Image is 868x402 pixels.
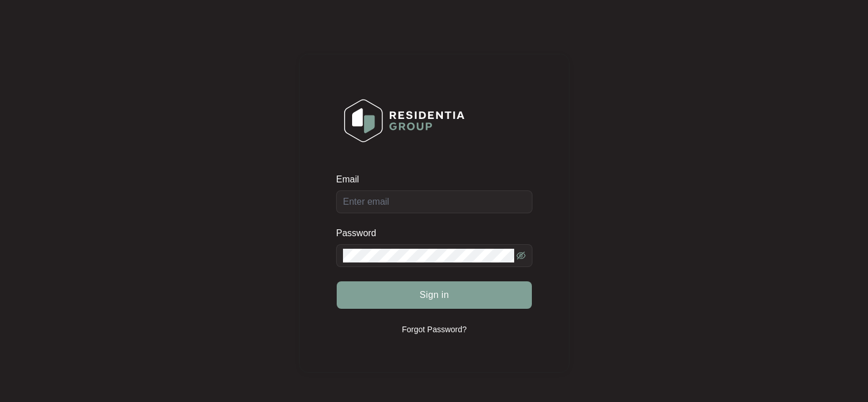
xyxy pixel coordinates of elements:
[343,249,514,262] input: Password
[336,174,367,185] label: Email
[336,228,385,239] label: Password
[419,288,449,302] span: Sign in
[337,91,472,150] img: Login Logo
[516,251,526,260] span: eye-invisible
[337,281,532,309] button: Sign in
[402,324,467,335] p: Forgot Password?
[336,190,532,213] input: Email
